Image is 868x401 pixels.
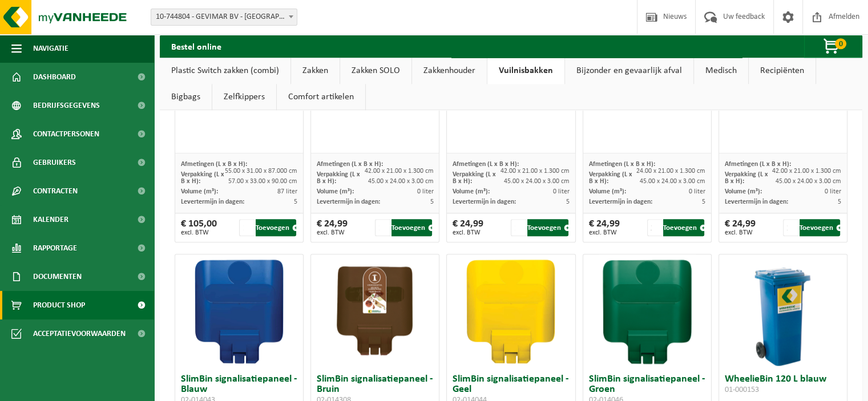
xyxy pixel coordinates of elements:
[181,219,217,236] div: € 105,00
[417,188,433,195] span: 0 liter
[636,168,705,175] span: 24.00 x 21.00 x 1.300 cm
[453,199,516,205] span: Levertermijn in dagen:
[181,161,247,168] span: Afmetingen (L x B x H):
[504,178,570,185] span: 45.00 x 24.00 x 3.00 cm
[783,219,798,236] input: 1
[663,219,704,236] button: Toevoegen
[291,58,340,84] a: Zakken
[33,319,126,348] span: Acceptatievoorwaarden
[725,229,756,236] span: excl. BTW
[368,178,433,185] span: 45.00 x 24.00 x 3.00 cm
[589,199,652,205] span: Levertermijn in dagen:
[553,188,570,195] span: 0 liter
[500,168,570,175] span: 42.00 x 21.00 x 1.300 cm
[825,188,841,195] span: 0 liter
[160,84,212,110] a: Bigbags
[181,188,218,195] span: Volume (m³):
[527,219,568,236] button: Toevoegen
[453,171,496,185] span: Verpakking (L x B x H):
[725,374,841,397] h3: WheelieBin 120 L blauw
[725,171,768,185] span: Verpakking (L x B x H):
[212,84,276,110] a: Zelfkippers
[239,219,255,236] input: 1
[453,161,519,168] span: Afmetingen (L x B x H):
[225,168,297,175] span: 55.00 x 31.00 x 87.000 cm
[364,168,433,175] span: 42.00 x 21.00 x 1.300 cm
[318,254,432,368] img: 02-014308
[776,178,841,185] span: 45.00 x 24.00 x 3.00 cm
[689,188,705,195] span: 0 liter
[511,219,526,236] input: 1
[647,219,663,236] input: 1
[33,262,82,291] span: Documenten
[256,219,296,236] button: Toevoegen
[317,161,383,168] span: Afmetingen (L x B x H):
[317,188,354,195] span: Volume (m³):
[725,161,791,168] span: Afmetingen (L x B x H):
[412,58,487,84] a: Zakkenhouder
[800,219,840,236] button: Toevoegen
[838,199,841,205] span: 5
[181,199,244,205] span: Levertermijn in dagen:
[33,177,78,205] span: Contracten
[33,63,76,91] span: Dashboard
[33,148,76,177] span: Gebruikers
[340,58,411,84] a: Zakken SOLO
[33,91,100,120] span: Bedrijfsgegevens
[835,38,846,49] span: 0
[228,178,297,185] span: 57.00 x 33.00 x 90.00 cm
[181,229,217,236] span: excl. BTW
[589,229,620,236] span: excl. BTW
[277,188,297,195] span: 87 liter
[33,234,77,262] span: Rapportage
[725,188,762,195] span: Volume (m³):
[640,178,705,185] span: 45.00 x 24.00 x 3.00 cm
[151,9,297,26] span: 10-744804 - GEVIMAR BV - HARELBEKE
[33,205,68,234] span: Kalender
[160,35,233,57] h2: Bestel online
[453,219,483,236] div: € 24,99
[181,171,224,185] span: Verpakking (L x B x H):
[453,229,483,236] span: excl. BTW
[590,254,704,368] img: 02-014046
[453,188,490,195] span: Volume (m³):
[804,35,861,58] button: 0
[294,199,297,205] span: 5
[182,254,296,368] img: 02-014043
[454,254,568,368] img: 02-014044
[725,199,788,205] span: Levertermijn in dagen:
[702,199,705,205] span: 5
[772,168,841,175] span: 42.00 x 21.00 x 1.300 cm
[487,58,564,84] a: Vuilnisbakken
[33,34,68,63] span: Navigatie
[589,161,655,168] span: Afmetingen (L x B x H):
[725,386,759,394] span: 01-000153
[430,199,433,205] span: 5
[151,9,297,25] span: 10-744804 - GEVIMAR BV - HARELBEKE
[725,219,756,236] div: € 24,99
[726,254,840,368] img: 01-000153
[566,199,570,205] span: 5
[317,229,348,236] span: excl. BTW
[277,84,365,110] a: Comfort artikelen
[589,171,632,185] span: Verpakking (L x B x H):
[317,219,348,236] div: € 24,99
[317,199,380,205] span: Levertermijn in dagen:
[589,219,620,236] div: € 24,99
[33,291,85,319] span: Product Shop
[694,58,748,84] a: Medisch
[160,58,290,84] a: Plastic Switch zakken (combi)
[589,188,626,195] span: Volume (m³):
[317,171,360,185] span: Verpakking (L x B x H):
[33,120,99,148] span: Contactpersonen
[749,58,815,84] a: Recipiënten
[565,58,693,84] a: Bijzonder en gevaarlijk afval
[391,219,432,236] button: Toevoegen
[375,219,390,236] input: 1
